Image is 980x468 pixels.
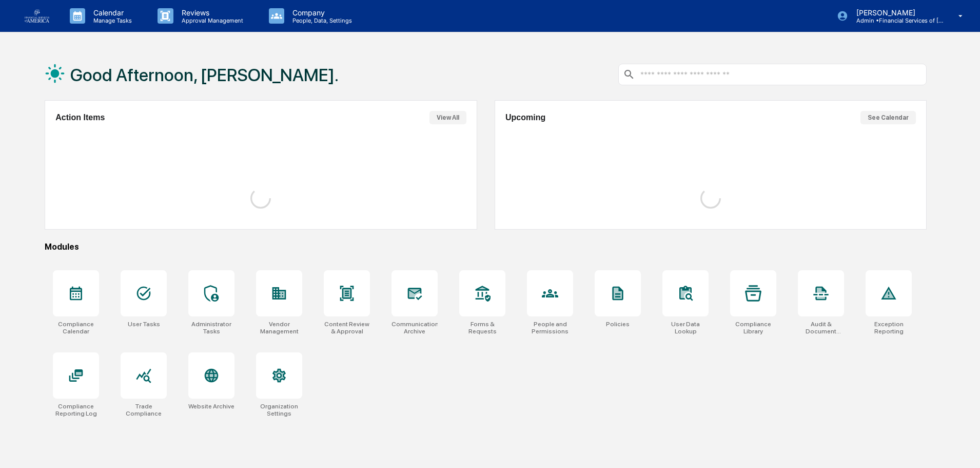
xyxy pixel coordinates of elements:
p: Reviews [173,8,248,17]
button: View All [429,111,466,124]
div: Trade Compliance [121,403,167,417]
p: People, Data, Settings [284,17,357,24]
h1: Good Afternoon, [PERSON_NAME]. [70,65,339,85]
p: Company [284,8,357,17]
div: Administrator Tasks [188,321,234,335]
div: Modules [45,242,927,252]
div: Vendor Management [256,321,302,335]
div: Organization Settings [256,403,302,417]
div: Communications Archive [391,321,438,335]
img: logo [25,9,49,23]
div: Compliance Library [730,321,776,335]
div: Forms & Requests [459,321,505,335]
h2: Action Items [55,113,105,122]
p: Approval Management [173,17,248,24]
div: Website Archive [188,403,234,410]
h2: Upcoming [505,113,545,122]
div: Compliance Calendar [53,321,99,335]
div: Audit & Document Logs [798,321,844,335]
p: Admin • Financial Services of [GEOGRAPHIC_DATA] [848,17,944,24]
div: Policies [606,321,630,328]
p: Calendar [85,8,137,17]
div: Compliance Reporting Log [53,403,99,417]
div: People and Permissions [527,321,573,335]
div: User Data Lookup [662,321,709,335]
div: Exception Reporting [866,321,912,335]
div: Content Review & Approval [324,321,370,335]
p: [PERSON_NAME] [848,8,944,17]
button: See Calendar [860,111,916,124]
div: User Tasks [128,321,160,328]
p: Manage Tasks [85,17,137,24]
